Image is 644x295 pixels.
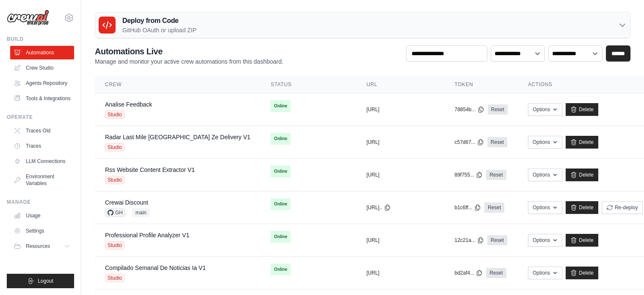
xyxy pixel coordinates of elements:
a: Environment Variables [10,170,74,190]
button: Options [528,234,562,247]
button: 89f755... [454,171,483,178]
span: Online [271,100,290,112]
a: Rss Website Content Extractor V1 [105,166,195,173]
span: Online [271,198,290,210]
span: Online [271,133,290,145]
button: c57d67... [454,139,484,146]
p: GitHub OAuth or upload ZIP [122,26,196,34]
button: 78854b... [454,106,484,113]
a: Crew Studio [10,61,74,75]
span: Online [271,264,290,275]
span: Studio [105,110,124,119]
a: LLM Connections [10,155,74,168]
th: Crew [95,76,260,93]
button: Options [528,136,562,149]
span: main [132,208,150,217]
button: Resources [10,239,74,253]
th: URL [356,76,444,93]
a: Delete [566,169,598,181]
a: Automations [10,46,74,59]
img: Logo [7,10,49,26]
div: Build [7,36,74,42]
a: Tools & Integrations [10,92,74,105]
button: b1c6ff... [454,204,481,211]
span: Online [271,231,290,243]
a: Reset [486,268,506,278]
a: Radar Last Mile [GEOGRAPHIC_DATA] Ze Delivery V1 [105,134,250,140]
a: Reset [486,170,506,180]
button: bd2af4... [454,270,483,276]
button: Logout [7,274,74,288]
a: Professional Profile Analyzer V1 [105,232,189,239]
a: Traces Old [10,124,74,138]
a: Compilado Semanal De Noticias Ia V1 [105,264,206,271]
a: Delete [566,201,598,214]
span: Online [271,166,290,177]
a: Delete [566,103,598,116]
a: Settings [10,224,74,238]
span: Logout [38,278,53,284]
span: Studio [105,241,124,250]
a: Analise Feedback [105,101,152,108]
a: Reset [488,104,508,115]
button: Re-deploy [602,201,643,214]
button: Options [528,103,562,116]
h2: Automations Live [95,45,283,57]
button: Options [528,169,562,181]
a: Delete [566,136,598,149]
a: Reset [484,202,504,213]
div: Manage [7,199,74,205]
th: Status [260,76,356,93]
a: Crewai Discount [105,199,148,206]
span: Resources [26,243,50,250]
span: GH [105,208,125,217]
button: Options [528,267,562,279]
a: Traces [10,139,74,153]
a: Usage [10,209,74,222]
a: Delete [566,267,598,279]
button: Options [528,201,562,214]
a: Reset [487,235,507,245]
a: Delete [566,234,598,247]
th: Token [444,76,517,93]
p: Manage and monitor your active crew automations from this dashboard. [95,57,283,66]
button: 12c21a... [454,237,484,244]
div: Operate [7,114,74,121]
a: Reset [487,137,507,147]
a: Agents Repository [10,76,74,90]
span: Studio [105,176,124,184]
span: Studio [105,274,124,282]
h3: Deploy from Code [122,16,196,26]
span: Studio [105,143,124,152]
